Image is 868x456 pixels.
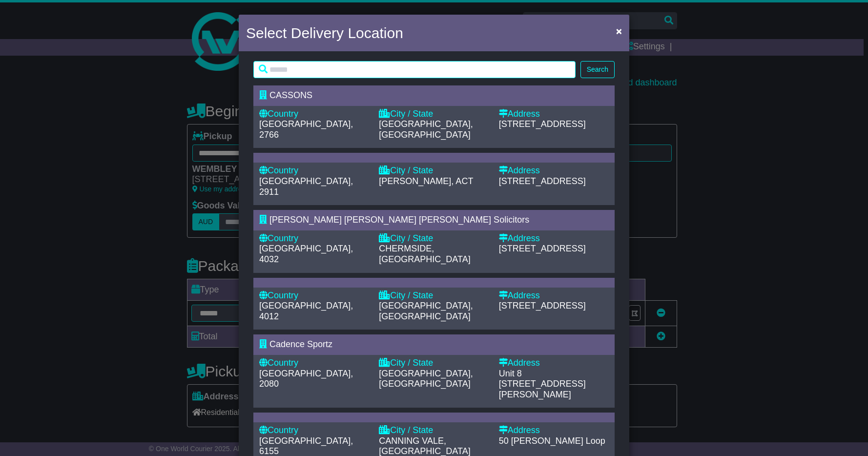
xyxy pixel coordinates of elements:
div: Country [259,358,369,369]
span: CASSONS [269,90,312,100]
span: CHERMSIDE, [GEOGRAPHIC_DATA] [379,244,470,264]
div: Address [499,109,609,120]
span: Unit 8 [499,369,522,378]
span: [GEOGRAPHIC_DATA], 4012 [259,301,353,321]
div: City / State [379,425,489,436]
div: Address [499,166,609,176]
div: Address [499,233,609,244]
span: [STREET_ADDRESS] [499,301,586,311]
span: × [616,25,622,37]
span: [GEOGRAPHIC_DATA], [GEOGRAPHIC_DATA] [379,119,473,140]
div: Country [259,290,369,301]
span: [STREET_ADDRESS] [499,176,586,186]
div: Address [499,425,609,436]
div: City / State [379,109,489,120]
span: [GEOGRAPHIC_DATA], [GEOGRAPHIC_DATA] [379,301,473,321]
span: [STREET_ADDRESS] [499,119,586,129]
button: Search [580,61,615,78]
div: Address [499,358,609,369]
div: Address [499,290,609,301]
span: Cadence Sportz [269,339,332,349]
span: [GEOGRAPHIC_DATA], 2766 [259,119,353,140]
span: [PERSON_NAME] [PERSON_NAME] [PERSON_NAME] Solicitors [269,215,529,225]
div: City / State [379,233,489,244]
span: [GEOGRAPHIC_DATA], [GEOGRAPHIC_DATA] [379,369,473,389]
span: [GEOGRAPHIC_DATA], 4032 [259,244,353,264]
span: [PERSON_NAME], ACT [379,176,473,186]
span: [STREET_ADDRESS] [499,244,586,253]
span: [STREET_ADDRESS][PERSON_NAME] [499,379,586,399]
div: Country [259,233,369,244]
span: [GEOGRAPHIC_DATA], 2911 [259,176,353,197]
div: City / State [379,358,489,369]
h4: Select Delivery Location [246,22,403,44]
div: City / State [379,290,489,301]
div: Country [259,166,369,176]
span: [GEOGRAPHIC_DATA], 2080 [259,369,353,389]
button: Close [611,21,627,41]
div: City / State [379,166,489,176]
div: Country [259,425,369,436]
div: Country [259,109,369,120]
span: 50 [PERSON_NAME] Loop [499,436,605,446]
